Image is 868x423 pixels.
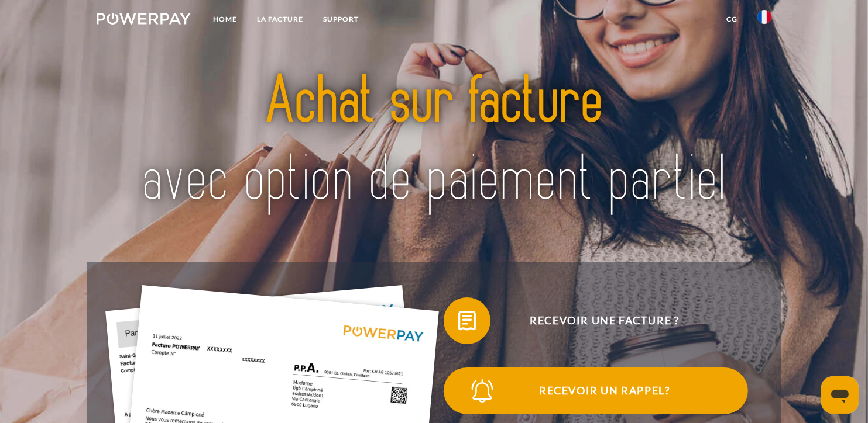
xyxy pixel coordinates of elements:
span: Recevoir un rappel? [461,367,748,414]
img: qb_bell.svg [468,376,497,405]
img: logo-powerpay-white.svg [97,13,191,25]
a: Support [313,9,369,30]
a: LA FACTURE [247,9,313,30]
button: Recevoir une facture ? [444,297,748,344]
span: Recevoir une facture ? [461,297,748,344]
button: Recevoir un rappel? [444,367,748,414]
a: CG [716,9,747,30]
img: fr [757,10,771,24]
img: title-powerpay_fr.svg [130,42,738,240]
iframe: Bouton de lancement de la fenêtre de messagerie [821,376,859,414]
a: Home [203,9,247,30]
img: qb_bill.svg [452,306,482,335]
